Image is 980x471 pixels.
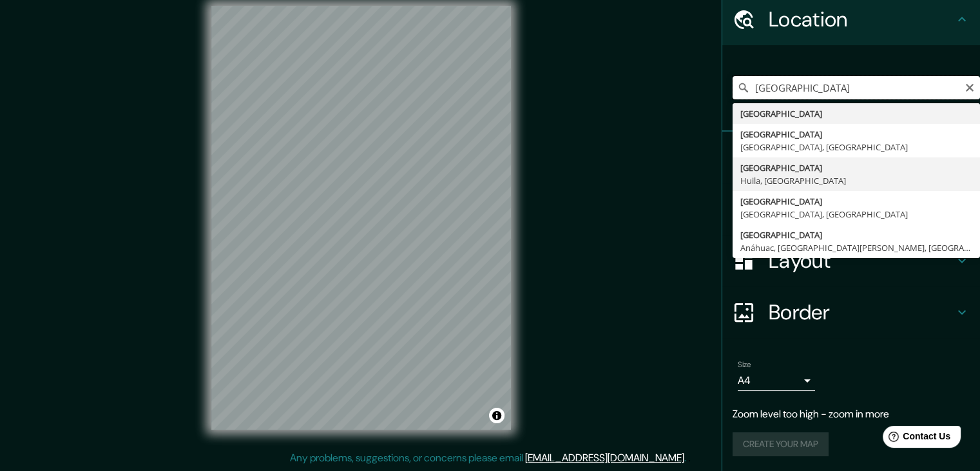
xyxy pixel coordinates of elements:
canvas: Map [211,6,511,430]
h4: Layout [769,248,954,274]
p: Zoom level too high - zoom in more [733,406,970,422]
button: Toggle attribution [489,408,504,423]
div: Pins [722,132,980,183]
button: Clear [965,81,975,93]
p: Any problems, suggestions, or concerns please email . [290,450,686,466]
div: [GEOGRAPHIC_DATA] [740,161,972,174]
div: [GEOGRAPHIC_DATA] [740,228,972,241]
div: Border [722,286,980,338]
h4: Border [769,299,954,325]
div: [GEOGRAPHIC_DATA] [740,107,972,120]
input: Pick your city or area [733,76,980,99]
div: [GEOGRAPHIC_DATA], [GEOGRAPHIC_DATA] [740,141,972,154]
div: . [688,450,691,466]
div: A4 [738,370,815,391]
iframe: Help widget launcher [865,421,966,457]
label: Size [738,359,751,370]
div: [GEOGRAPHIC_DATA], [GEOGRAPHIC_DATA] [740,208,972,221]
div: Anáhuac, [GEOGRAPHIC_DATA][PERSON_NAME], [GEOGRAPHIC_DATA] [740,241,972,254]
h4: Location [769,6,954,32]
div: [GEOGRAPHIC_DATA] [740,128,972,141]
a: [EMAIL_ADDRESS][DOMAIN_NAME] [525,451,684,465]
div: . [686,450,688,466]
div: [GEOGRAPHIC_DATA] [740,195,972,208]
div: Layout [722,235,980,286]
div: Style [722,183,980,235]
div: Huila, [GEOGRAPHIC_DATA] [740,174,972,187]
